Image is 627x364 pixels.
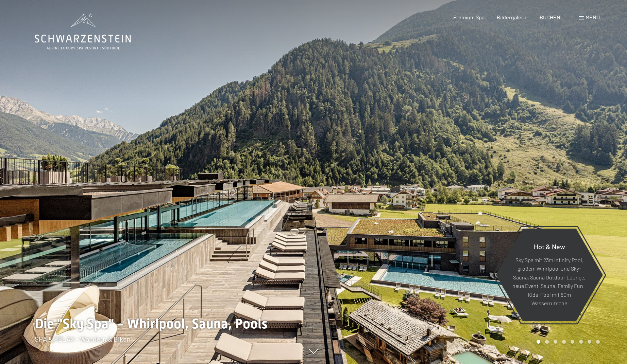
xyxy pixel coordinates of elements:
[554,340,557,344] div: Carousel Page 3
[534,340,600,344] div: Carousel Pagination
[540,14,560,20] a: BUCHEN
[512,255,586,308] p: Sky Spa mit 23m Infinity Pool, großem Whirlpool und Sky-Sauna, Sauna Outdoor Lounge, neue Event-S...
[453,14,485,20] a: Premium Spa
[571,340,574,344] div: Carousel Page 5
[586,14,600,20] span: Menü
[495,228,603,322] a: Hot & New Sky Spa mit 23m Infinity Pool, großem Whirlpool und Sky-Sauna, Sauna Outdoor Lounge, ne...
[579,340,583,344] div: Carousel Page 6
[596,340,600,344] div: Carousel Page 8
[545,340,549,344] div: Carousel Page 2
[588,340,591,344] div: Carousel Page 7
[562,340,566,344] div: Carousel Page 4
[537,340,540,344] div: Carousel Page 1 (Current Slide)
[534,242,565,250] span: Hot & New
[497,14,528,20] a: Bildergalerie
